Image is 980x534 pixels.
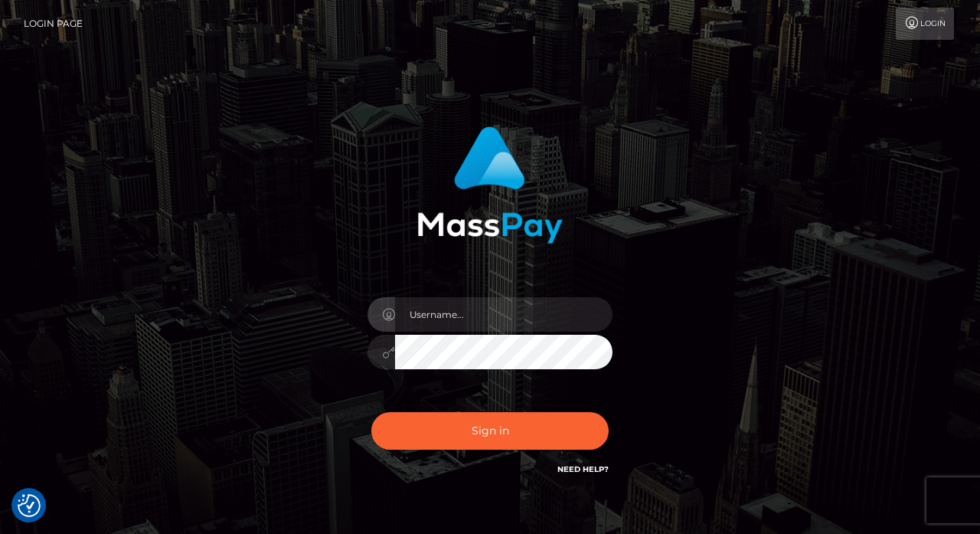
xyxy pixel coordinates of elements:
button: Sign in [371,412,609,450]
a: Login Page [24,8,83,40]
img: Revisit consent button [18,494,41,517]
a: Need Help? [557,464,609,474]
a: Login [896,8,954,40]
input: Username... [395,297,612,332]
img: MassPay Login [417,126,563,244]
button: Consent Preferences [18,494,41,517]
